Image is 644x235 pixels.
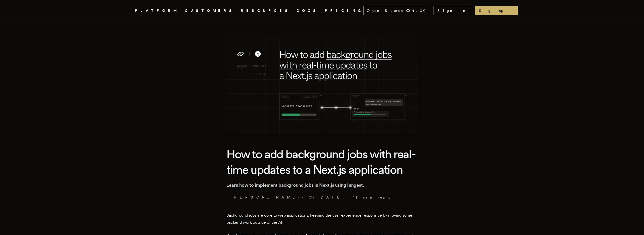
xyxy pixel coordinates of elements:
h1: How to add background jobs with real-time updates to a Next.js application [226,146,418,178]
img: Featured image for How to add background jobs with real-time updates to a Next.js application blo... [225,37,419,134]
a: CUSTOMERS [185,8,235,14]
span: → [505,8,514,13]
a: Sign up [475,6,518,15]
a: PRICING [325,8,364,14]
p: · · [226,195,418,200]
a: DOCS [297,8,319,14]
span: Open Source [367,8,404,13]
button: PLATFORM [135,8,179,14]
span: 4.3 K [412,8,428,13]
span: 18 min read [353,195,391,200]
span: [DATE] [309,195,344,200]
button: RESOURCES [241,8,291,14]
p: Learn how to implement background jobs in Next.js using Inngest. [226,182,418,189]
a: [PERSON_NAME] [226,195,300,200]
p: Background jobs are core to web applications, keeping the user experience responsive by moving so... [226,212,418,226]
a: Sign In [433,6,471,15]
